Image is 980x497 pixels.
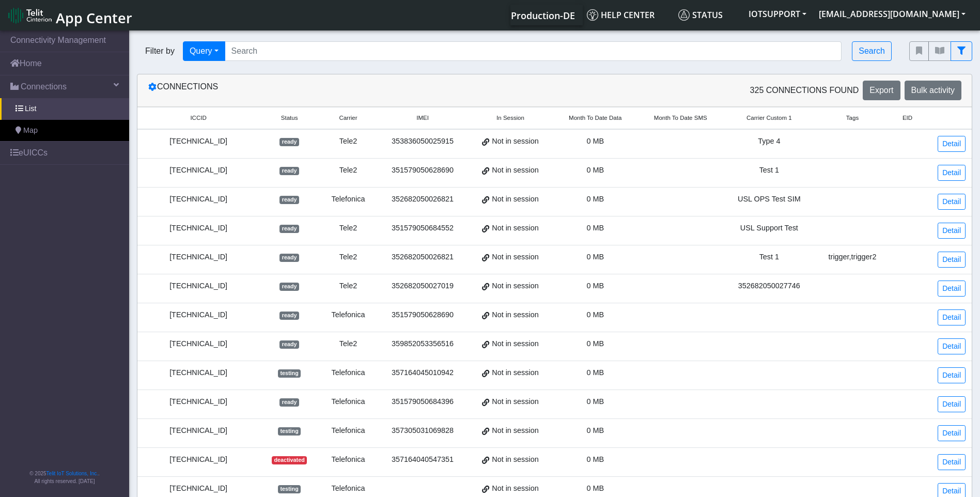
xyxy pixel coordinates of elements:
img: knowledge.svg [587,9,598,21]
span: ready [279,312,299,320]
input: Search... [225,41,842,61]
span: Carrier [339,114,357,122]
div: 359852053356516 [383,338,462,350]
div: [TECHNICAL_ID] [144,165,253,176]
span: Not in session [492,281,538,292]
span: 0 MB [586,397,604,406]
div: 357164040547351 [383,454,462,465]
span: ready [279,138,299,146]
div: 351579050628690 [383,309,462,321]
a: Detail [938,309,966,325]
div: [TECHNICAL_ID] [144,367,253,379]
div: [TECHNICAL_ID] [144,483,253,494]
span: Status [281,114,298,122]
a: Detail [938,194,966,210]
div: Telefonica [325,194,371,205]
div: 352682050027019 [383,281,462,292]
span: EID [903,114,912,122]
span: ready [279,225,299,233]
span: 0 MB [586,224,604,232]
span: ready [279,196,299,204]
span: ready [279,254,299,262]
span: testing [278,427,301,436]
span: 0 MB [586,282,604,290]
div: Telefonica [325,425,371,437]
a: Help center [583,5,674,25]
a: Detail [938,136,966,152]
img: status.svg [678,9,690,21]
span: Not in session [492,483,538,494]
div: 352682050026821 [383,252,462,263]
div: [TECHNICAL_ID] [144,194,253,205]
span: Not in session [492,454,538,465]
div: Tele2 [325,338,371,350]
button: [EMAIL_ADDRESS][DOMAIN_NAME] [813,5,972,23]
button: Search [852,41,892,61]
span: Bulk activity [911,86,955,95]
span: Production-DE [511,9,575,22]
span: 0 MB [586,426,604,434]
div: [TECHNICAL_ID] [144,223,253,234]
span: 0 MB [586,137,604,145]
span: 0 MB [586,166,604,174]
div: Tele2 [325,136,371,147]
div: [TECHNICAL_ID] [144,136,253,147]
span: ready [279,167,299,175]
div: 352682050027746 [729,281,809,292]
div: [TECHNICAL_ID] [144,252,253,263]
button: Bulk activity [905,81,961,100]
div: [TECHNICAL_ID] [144,338,253,350]
span: testing [278,369,301,378]
span: Not in session [492,425,538,437]
span: Not in session [492,194,538,205]
div: Telefonica [325,454,371,465]
div: [TECHNICAL_ID] [144,281,253,292]
div: Telefonica [325,396,371,408]
a: Status [674,5,742,25]
div: 351579050684396 [383,396,462,408]
a: Detail [938,165,966,181]
span: App Center [56,8,132,27]
div: [TECHNICAL_ID] [144,309,253,321]
span: testing [278,485,301,493]
a: Detail [938,425,966,441]
button: Query [183,41,225,61]
div: 351579050684552 [383,223,462,234]
span: Not in session [492,223,538,234]
span: ready [279,283,299,291]
span: ready [279,398,299,407]
div: fitlers menu [909,41,972,61]
span: Not in session [492,396,538,408]
a: Detail [938,454,966,470]
div: Tele2 [325,281,371,292]
div: Telefonica [325,483,371,494]
div: 353836050025915 [383,136,462,147]
span: 0 MB [586,310,604,319]
span: 0 MB [586,368,604,377]
a: Detail [938,252,966,268]
span: 0 MB [586,455,604,463]
span: Not in session [492,338,538,350]
span: Filter by [137,45,183,57]
div: 357305031069828 [383,425,462,437]
div: Test 1 [729,252,809,263]
span: In Session [496,114,524,122]
span: 0 MB [586,484,604,492]
span: Tags [846,114,859,122]
div: 351579050628690 [383,165,462,176]
div: [TECHNICAL_ID] [144,425,253,437]
div: Tele2 [325,252,371,263]
span: Not in session [492,367,538,379]
a: App Center [8,4,131,26]
a: Detail [938,338,966,354]
a: Detail [938,396,966,412]
span: Not in session [492,252,538,263]
span: deactivated [272,456,307,464]
div: Tele2 [325,165,371,176]
div: trigger,trigger2 [821,252,884,263]
a: Detail [938,281,966,297]
a: Your current platform instance [510,5,574,25]
img: logo-telit-cinterion-gw-new.png [8,7,52,24]
a: Detail [938,367,966,383]
span: Carrier Custom 1 [746,114,792,122]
